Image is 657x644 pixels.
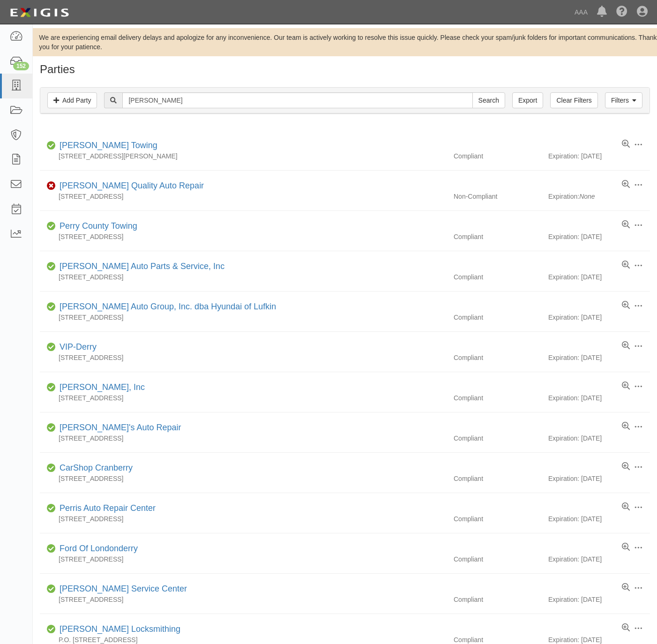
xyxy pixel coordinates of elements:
[548,474,650,483] div: Expiration: [DATE]
[40,272,447,282] div: [STREET_ADDRESS]
[548,393,650,403] div: Expiration: [DATE]
[579,193,595,200] i: None
[47,223,56,230] i: Compliant
[622,140,630,149] a: View results summary
[548,272,650,282] div: Expiration: [DATE]
[40,474,447,483] div: [STREET_ADDRESS]
[56,301,276,313] div: Rex Perry Auto Group, Inc. dba Hyundai of Lufkin
[60,463,133,472] a: CarShop Cranberry
[60,262,224,271] a: [PERSON_NAME] Auto Parts & Service, Inc
[40,232,447,241] div: [STREET_ADDRESS]
[40,434,447,443] div: [STREET_ADDRESS]
[550,92,597,108] a: Clear Filters
[472,92,505,108] input: Search
[56,462,133,474] div: CarShop Cranberry
[40,393,447,403] div: [STREET_ADDRESS]
[622,180,630,189] a: View results summary
[622,422,630,431] a: View results summary
[548,514,650,524] div: Expiration: [DATE]
[447,151,548,161] div: Compliant
[548,434,650,443] div: Expiration: [DATE]
[40,192,447,201] div: [STREET_ADDRESS]
[56,422,181,434] div: Jerry's Auto Repair
[548,232,650,241] div: Expiration: [DATE]
[60,342,97,352] a: VIP-Derry
[548,353,650,362] div: Expiration: [DATE]
[605,92,642,108] a: Filters
[56,341,97,353] div: VIP-Derry
[447,192,548,201] div: Non-Compliant
[447,474,548,483] div: Compliant
[60,584,187,593] a: [PERSON_NAME] Service Center
[47,304,56,310] i: Compliant
[33,33,657,52] div: We are experiencing email delivery delays and apologize for any inconvenience. Our team is active...
[60,624,180,634] a: [PERSON_NAME] Locksmithing
[47,505,56,512] i: Compliant
[47,384,56,391] i: Compliant
[622,220,630,230] a: View results summary
[56,220,137,232] div: Perry County Towing
[47,425,56,431] i: Compliant
[47,263,56,270] i: Compliant
[447,313,548,322] div: Compliant
[622,623,630,633] a: View results summary
[47,546,56,552] i: Compliant
[548,554,650,564] div: Expiration: [DATE]
[7,4,72,21] img: logo-5460c22ac91f19d4615b14bd174203de0afe785f0fc80cf4dbbc73dc1793850b.png
[447,434,548,443] div: Compliant
[56,382,145,394] div: Jerry Pitcock, Inc
[622,301,630,310] a: View results summary
[622,261,630,270] a: View results summary
[40,353,447,362] div: [STREET_ADDRESS]
[40,151,447,161] div: [STREET_ADDRESS][PERSON_NAME]
[40,63,650,75] h1: Parties
[47,344,56,351] i: Compliant
[47,586,56,592] i: Compliant
[47,465,56,472] i: Compliant
[47,92,97,108] a: Add Party
[548,595,650,604] div: Expiration: [DATE]
[548,192,650,201] div: Expiration:
[512,92,543,108] a: Export
[622,341,630,351] a: View results summary
[447,554,548,564] div: Compliant
[60,423,181,432] a: [PERSON_NAME]'s Auto Repair
[40,554,447,564] div: [STREET_ADDRESS]
[47,183,56,189] i: Non-Compliant
[56,502,156,515] div: Perris Auto Repair Center
[60,382,145,392] a: [PERSON_NAME], Inc
[447,595,548,604] div: Compliant
[47,626,56,633] i: Compliant
[622,543,630,552] a: View results summary
[447,272,548,282] div: Compliant
[60,141,157,150] a: [PERSON_NAME] Towing
[548,313,650,322] div: Expiration: [DATE]
[622,502,630,512] a: View results summary
[447,232,548,241] div: Compliant
[570,3,592,22] a: AAA
[622,382,630,391] a: View results summary
[622,583,630,592] a: View results summary
[60,544,138,553] a: Ford Of Londonderry
[56,261,224,273] div: Perry's Auto Parts & Service, Inc
[56,583,187,595] div: O'Berry Service Center
[447,514,548,524] div: Compliant
[56,623,180,636] div: Berry Locksmithing
[60,181,204,190] a: [PERSON_NAME] Quality Auto Repair
[622,462,630,472] a: View results summary
[616,7,627,18] i: Help Center - Complianz
[447,393,548,403] div: Compliant
[40,595,447,604] div: [STREET_ADDRESS]
[122,92,472,108] input: Search
[40,514,447,524] div: [STREET_ADDRESS]
[56,180,204,192] div: Perry's Quality Auto Repair
[40,313,447,322] div: [STREET_ADDRESS]
[548,151,650,161] div: Expiration: [DATE]
[47,142,56,149] i: Compliant
[13,62,29,70] div: 152
[56,543,138,555] div: Ford Of Londonderry
[56,140,157,152] div: Doug Perry Towing
[447,353,548,362] div: Compliant
[60,302,276,311] a: [PERSON_NAME] Auto Group, Inc. dba Hyundai of Lufkin
[60,503,156,513] a: Perris Auto Repair Center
